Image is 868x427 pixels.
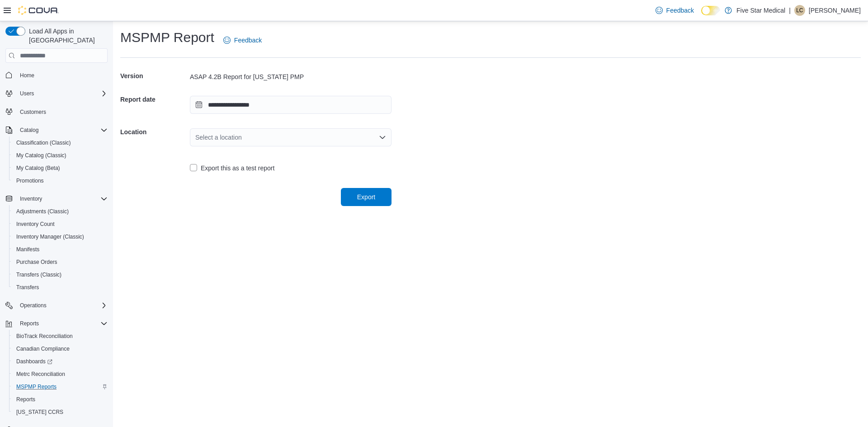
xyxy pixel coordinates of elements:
a: Canadian Compliance [13,343,73,354]
p: | [789,5,791,16]
button: Open list of options [379,134,386,141]
button: Purchase Orders [9,256,111,268]
span: BioTrack Reconciliation [16,333,73,340]
button: Catalog [16,125,42,136]
button: Classification (Classic) [9,136,111,149]
span: Inventory Count [13,219,108,230]
button: Customers [2,105,111,118]
a: Inventory Manager (Classic) [13,231,88,242]
a: Feedback [652,1,698,19]
span: Adjustments (Classic) [13,206,108,217]
span: Reports [16,318,108,329]
button: My Catalog (Beta) [9,162,111,174]
div: ASAP 4.2B Report for [US_STATE] PMP [190,72,392,81]
button: Home [2,68,111,81]
span: Home [20,72,34,79]
button: Catalog [2,124,111,136]
h5: Report date [120,90,188,108]
span: Manifests [16,246,39,253]
a: Metrc Reconciliation [13,369,69,380]
span: Transfers (Classic) [16,271,61,278]
span: Purchase Orders [13,257,108,267]
button: Operations [2,299,111,312]
h1: MSPMP Report [120,28,214,47]
a: MSPMP Reports [13,381,60,392]
input: Dark Mode [701,6,720,15]
a: Feedback [220,31,265,49]
span: Transfers (Classic) [13,269,108,280]
span: Promotions [16,177,44,184]
span: Canadian Compliance [13,343,108,354]
h5: Location [120,123,188,141]
span: Feedback [666,6,694,15]
span: Load All Apps in [GEOGRAPHIC_DATA] [25,27,108,45]
button: Canadian Compliance [9,343,111,355]
span: Inventory [16,193,108,204]
button: Adjustments (Classic) [9,205,111,218]
span: Users [16,88,108,99]
span: Classification (Classic) [16,139,71,146]
a: Dashboards [13,356,56,367]
button: BioTrack Reconciliation [9,330,111,343]
span: My Catalog (Classic) [16,152,66,159]
span: My Catalog (Classic) [13,150,108,161]
span: Metrc Reconciliation [16,371,65,378]
a: Transfers (Classic) [13,269,65,280]
span: Washington CCRS [13,407,108,418]
button: [US_STATE] CCRS [9,406,111,418]
span: Transfers [16,284,39,291]
button: Inventory [16,193,46,204]
h5: Version [120,67,188,85]
button: Inventory [2,192,111,205]
span: Reports [16,396,35,403]
a: Home [16,70,38,81]
button: Reports [16,318,42,329]
button: Promotions [9,174,111,187]
a: Classification (Classic) [13,137,75,148]
button: Transfers (Classic) [9,268,111,281]
div: Lindsey Criswell [794,5,805,16]
img: Cova [18,6,59,15]
span: Feedback [234,36,262,45]
button: Users [16,88,38,99]
button: My Catalog (Classic) [9,149,111,162]
span: Users [20,90,34,97]
a: [US_STATE] CCRS [13,407,67,418]
span: Metrc Reconciliation [13,369,108,380]
span: BioTrack Reconciliation [13,331,108,342]
span: [US_STATE] CCRS [16,408,63,416]
span: Operations [20,302,47,309]
span: My Catalog (Beta) [16,164,60,172]
button: Transfers [9,281,111,294]
button: Inventory Manager (Classic) [9,230,111,243]
span: Promotions [13,175,108,186]
a: BioTrack Reconciliation [13,331,76,342]
a: My Catalog (Classic) [13,150,70,161]
span: Customers [16,106,108,117]
p: Five Star Medical [736,5,785,16]
span: Catalog [16,125,108,136]
button: Reports [2,317,111,330]
button: Inventory Count [9,218,111,230]
span: Inventory Manager (Classic) [13,231,108,242]
span: MSPMP Reports [13,381,108,392]
button: Users [2,87,111,100]
button: Manifests [9,243,111,256]
span: Export [357,192,375,202]
span: LC [796,5,803,16]
label: Export this as a test report [190,163,274,174]
span: Inventory Count [16,221,55,228]
a: Dashboards [9,355,111,368]
a: Customers [16,107,50,117]
span: Dashboards [16,358,52,365]
button: Reports [9,393,111,406]
button: Metrc Reconciliation [9,368,111,380]
a: Reports [13,394,39,405]
span: My Catalog (Beta) [13,163,108,174]
a: My Catalog (Beta) [13,163,64,174]
span: Reports [20,320,39,327]
button: Operations [16,300,50,311]
a: Inventory Count [13,219,58,230]
button: MSPMP Reports [9,380,111,393]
